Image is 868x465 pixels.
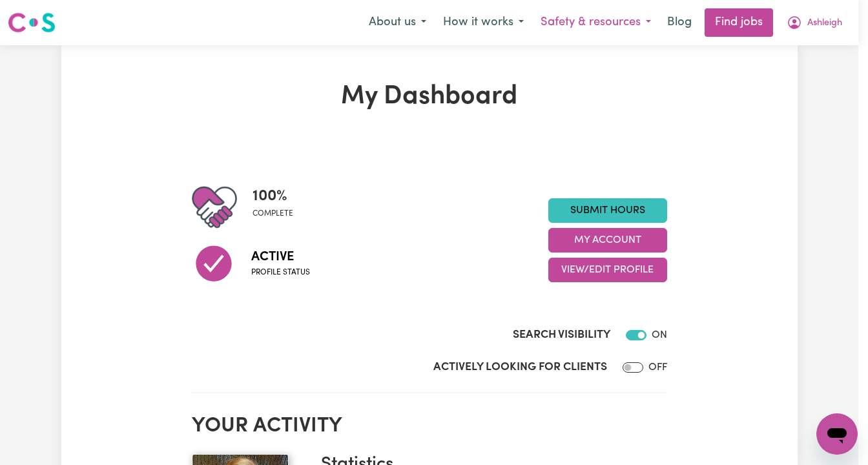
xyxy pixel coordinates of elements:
[807,16,842,30] span: Ashleigh
[253,208,293,220] span: complete
[360,9,435,36] button: About us
[251,247,310,267] span: Active
[705,8,773,37] a: Find jobs
[253,185,293,208] span: 100 %
[548,258,667,282] button: View/Edit Profile
[253,185,304,230] div: Profile completeness: 100%
[778,9,851,36] button: My Account
[548,228,667,253] button: My Account
[513,327,610,344] label: Search Visibility
[435,9,532,36] button: How it works
[433,359,607,376] label: Actively Looking for Clients
[548,198,667,223] a: Submit Hours
[648,362,667,373] span: OFF
[192,414,667,439] h2: Your activity
[816,413,858,455] iframe: Button to launch messaging window
[251,267,310,278] span: Profile status
[532,9,659,36] button: Safety & resources
[8,8,56,37] a: Careseekers logo
[8,11,56,34] img: Careseekers logo
[192,81,667,112] h1: My Dashboard
[659,8,699,37] a: Blog
[652,330,667,340] span: ON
